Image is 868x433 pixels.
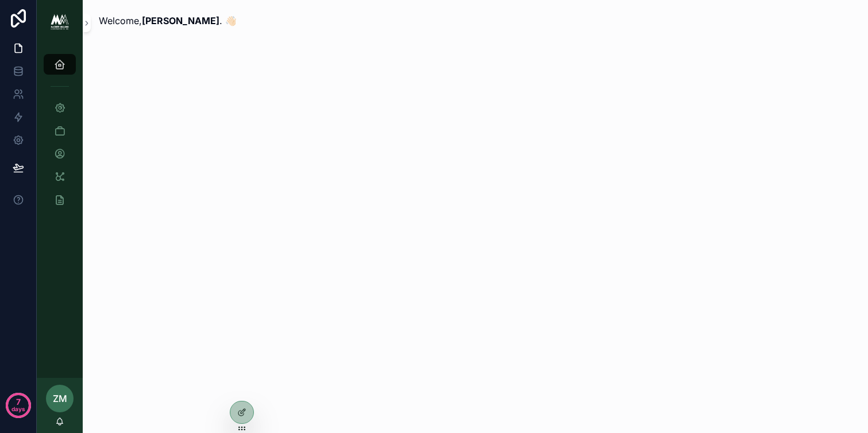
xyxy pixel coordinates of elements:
[142,15,219,26] strong: [PERSON_NAME]
[16,396,21,408] p: 7
[99,14,237,28] span: Welcome, . 👋🏻
[51,14,69,32] img: App logo
[11,401,25,417] p: days
[53,392,67,405] span: ZM
[37,46,83,225] div: scrollable content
